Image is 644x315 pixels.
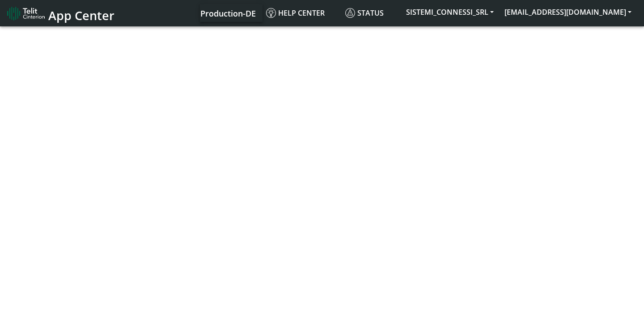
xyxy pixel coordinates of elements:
a: Help center [263,4,342,22]
a: Status [342,4,401,22]
button: [EMAIL_ADDRESS][DOMAIN_NAME] [499,4,637,20]
a: App Center [7,4,113,23]
img: logo-telit-cinterion-gw-new.png [7,6,45,21]
img: knowledge.svg [266,8,276,18]
button: SISTEMI_CONNESSI_SRL [401,4,499,20]
span: Help center [266,8,325,18]
span: Production-DE [200,8,256,19]
span: Status [345,8,384,18]
a: Your current platform instance [200,4,255,22]
img: status.svg [345,8,355,18]
span: App Center [48,7,114,24]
